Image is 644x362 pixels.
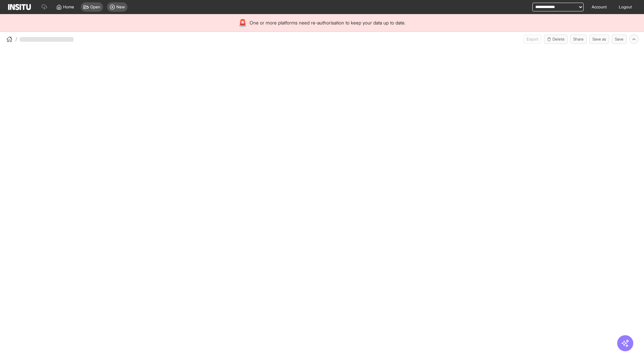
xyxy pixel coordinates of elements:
[589,35,609,44] button: Save as
[570,35,587,44] button: Share
[8,4,31,10] img: Logo
[90,4,100,10] span: Open
[5,35,17,43] button: /
[250,19,406,26] span: One or more platforms need re-authorisation to keep your data up to date.
[524,35,541,44] button: Export
[544,35,568,44] button: Delete
[612,35,627,44] button: Save
[524,35,541,44] span: Can currently only export from Insights reports.
[63,4,74,10] span: Home
[238,18,247,27] div: 🚨
[15,36,17,43] span: /
[116,4,125,10] span: New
